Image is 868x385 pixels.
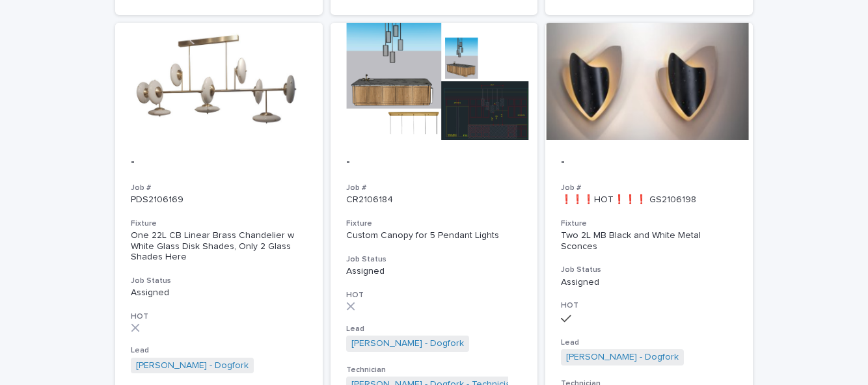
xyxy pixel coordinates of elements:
h3: Technician [346,365,522,375]
h3: Lead [346,324,522,334]
h3: Job Status [346,254,522,265]
p: - [346,155,522,170]
h3: Job Status [561,265,737,275]
p: Assigned [346,266,522,277]
h3: HOT [346,290,522,300]
div: Custom Canopy for 5 Pendant Lights [346,230,522,241]
h3: Job # [346,183,522,193]
div: Two 2L MB Black and White Metal Sconces [561,230,737,252]
h3: Fixture [346,219,522,229]
div: One 22L CB Linear Brass Chandelier w White Glass Disk Shades, Only 2 Glass Shades Here [131,230,307,263]
p: - [561,155,737,170]
h3: HOT [131,312,307,322]
p: PDS2106169 [131,194,307,206]
a: [PERSON_NAME] - Dogfork [351,338,464,349]
h3: Fixture [561,219,737,229]
p: CR2106184 [346,194,522,206]
p: Assigned [131,287,307,299]
p: Assigned [561,277,737,288]
h3: Lead [131,345,307,356]
a: [PERSON_NAME] - Dogfork [566,352,679,363]
h3: Fixture [131,219,307,229]
h3: HOT [561,300,737,311]
h3: Job # [561,183,737,193]
p: ❗❗❗HOT❗❗❗ GS2106198 [561,194,737,206]
h3: Job Status [131,276,307,286]
a: [PERSON_NAME] - Dogfork [136,360,249,371]
p: - [131,155,307,170]
h3: Lead [561,338,737,348]
h3: Job # [131,183,307,193]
